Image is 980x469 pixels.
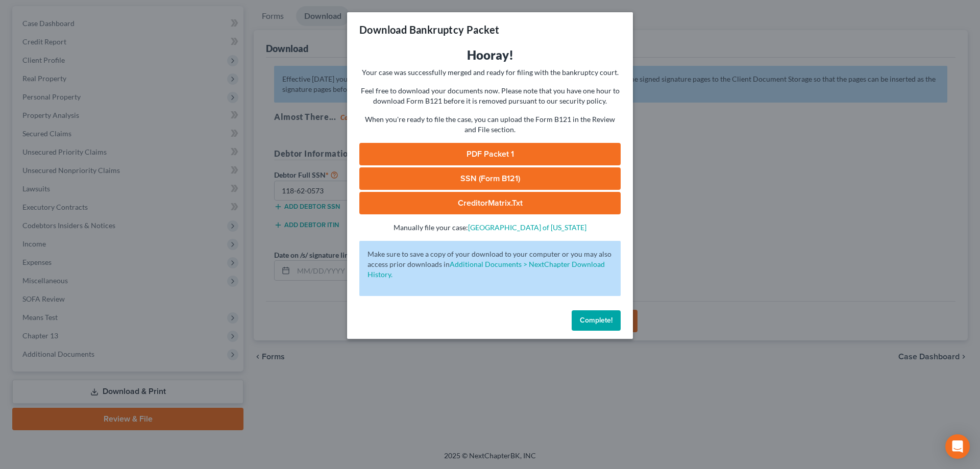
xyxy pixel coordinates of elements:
[359,86,621,106] p: Feel free to download your documents now. Please note that you have one hour to download Form B12...
[359,22,499,37] h3: Download Bankruptcy Packet
[359,192,621,214] a: CreditorMatrix.txt
[468,223,586,232] a: [GEOGRAPHIC_DATA] of [US_STATE]
[359,47,621,63] h3: Hooray!
[580,316,612,325] span: Complete!
[359,223,621,233] p: Manually file your case:
[367,260,605,279] a: Additional Documents > NextChapter Download History.
[359,67,621,78] p: Your case was successfully merged and ready for filing with the bankruptcy court.
[359,167,621,190] a: SSN (Form B121)
[359,114,621,135] p: When you're ready to file the case, you can upload the Form B121 in the Review and File section.
[367,249,612,280] p: Make sure to save a copy of your download to your computer or you may also access prior downloads in
[359,143,621,165] a: PDF Packet 1
[945,434,970,459] div: Open Intercom Messenger
[572,310,621,331] button: Complete!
